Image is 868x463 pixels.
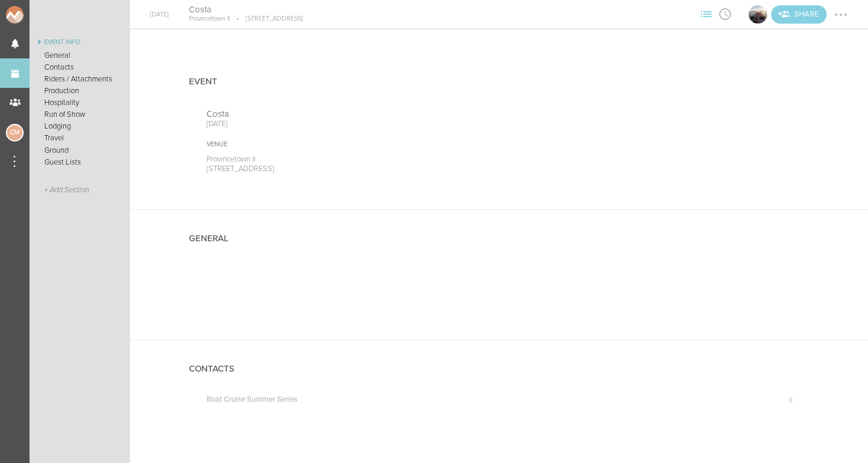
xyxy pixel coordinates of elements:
[207,119,482,129] p: [DATE]
[697,10,716,17] span: View Sections
[30,85,130,97] a: Production
[6,124,24,142] div: Charlie McGinley
[749,5,767,24] img: Boat Cruise Summer Series
[30,145,130,156] a: Ground
[30,120,130,132] a: Lodging
[6,6,73,24] img: NOMAD
[207,155,482,164] p: Provincetown II
[30,73,130,85] a: Riders / Attachments
[30,61,130,73] a: Contacts
[30,156,130,168] a: Guest Lists
[30,97,130,109] a: Hospitality
[207,396,298,403] h5: Boat Cruise Summer Series
[771,5,827,24] div: Share
[189,4,303,15] h4: Costa
[30,132,130,144] a: Travel
[207,140,482,149] div: Venue
[189,234,229,244] h4: General
[189,364,234,374] h4: Contacts
[716,10,735,17] span: View Itinerary
[189,15,230,23] p: Provincetown II
[30,109,130,120] a: Run of Show
[230,15,303,23] p: [STREET_ADDRESS]
[30,50,130,61] a: General
[189,77,217,87] h4: Event
[30,35,130,50] a: Event Info
[748,4,768,25] div: Boat Cruise Summer Series
[207,109,482,119] p: Costa
[44,186,89,195] span: + Add Section
[771,5,827,24] a: Invite teams to the Event
[207,164,482,173] p: [STREET_ADDRESS]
